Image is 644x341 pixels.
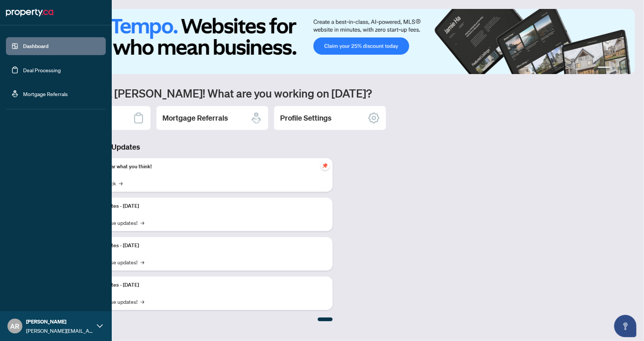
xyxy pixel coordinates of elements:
[23,90,68,97] a: Mortgage Referrals
[78,281,327,289] p: Platform Updates - [DATE]
[614,315,637,337] button: Open asap
[78,163,327,171] p: We want to hear what you think!
[613,67,616,70] button: 2
[39,86,635,100] h1: Welcome back [PERSON_NAME]! What are you working on [DATE]?
[140,258,144,266] span: →
[619,67,622,70] button: 3
[78,202,327,210] p: Platform Updates - [DATE]
[39,142,333,152] h3: Brokerage & Industry Updates
[26,318,93,326] span: [PERSON_NAME]
[26,326,93,335] span: [PERSON_NAME][EMAIL_ADDRESS][DOMAIN_NAME]
[78,242,327,250] p: Platform Updates - [DATE]
[6,7,53,19] img: logo
[162,113,228,123] h2: Mortgage Referrals
[39,9,635,74] img: Slide 0
[625,67,628,70] button: 4
[23,67,61,73] a: Deal Processing
[23,43,48,50] a: Dashboard
[321,161,330,170] span: pushpin
[140,297,144,306] span: →
[598,67,610,70] button: 1
[10,321,20,331] span: AR
[140,219,144,227] span: →
[119,179,123,187] span: →
[280,113,331,123] h2: Profile Settings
